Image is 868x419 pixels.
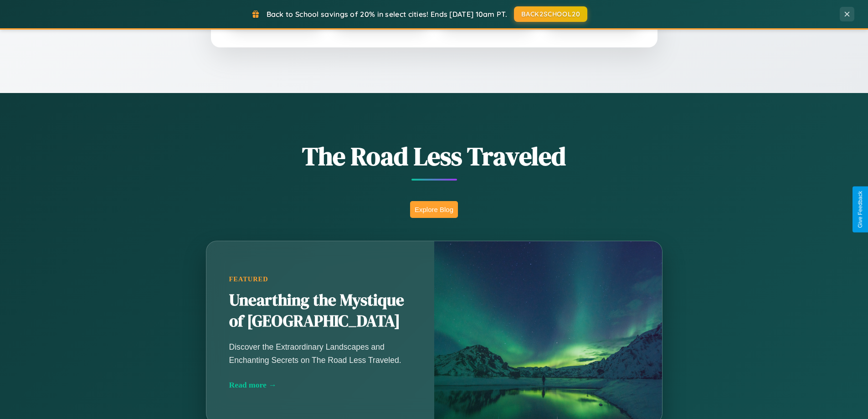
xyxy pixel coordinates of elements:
[514,6,587,22] button: BACK2SCHOOL20
[229,275,411,283] div: Featured
[229,341,411,366] p: Discover the Extraordinary Landscapes and Enchanting Secrets on The Road Less Traveled.
[229,290,411,332] h2: Unearthing the Mystique of [GEOGRAPHIC_DATA]
[267,10,507,19] span: Back to School savings of 20% in select cities! Ends [DATE] 10am PT.
[857,191,863,228] div: Give Feedback
[410,201,458,218] button: Explore Blog
[229,380,411,390] div: Read more →
[161,139,708,174] h1: The Road Less Traveled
